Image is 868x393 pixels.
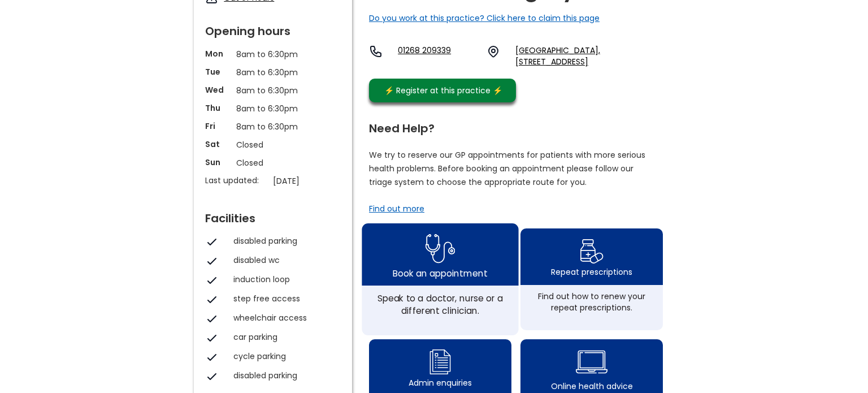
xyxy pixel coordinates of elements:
[369,79,516,102] a: ⚡️ Register at this practice ⚡️
[236,84,310,97] p: 8am to 6:30pm
[551,266,632,278] div: Repeat prescriptions
[398,45,478,67] a: 01268 209339
[369,12,600,24] a: Do you work at this practice? Click here to claim this page
[205,207,341,224] div: Facilities
[205,66,231,77] p: Tue
[233,274,335,285] div: induction loop
[273,175,346,187] p: [DATE]
[205,20,341,37] div: Opening hours
[236,157,310,169] p: Closed
[580,236,604,266] img: repeat prescription icon
[205,102,231,114] p: Thu
[236,139,310,151] p: Closed
[236,48,310,61] p: 8am to 6:30pm
[233,293,335,304] div: step free access
[428,347,453,377] img: admin enquiry icon
[526,291,657,313] div: Find out how to renew your repeat prescriptions.
[393,266,487,279] div: Book an appointment
[233,331,335,343] div: car parking
[205,157,231,168] p: Sun
[576,343,607,381] img: health advice icon
[515,45,674,67] a: [GEOGRAPHIC_DATA], [STREET_ADDRESS]
[551,381,633,392] div: Online health advice
[368,292,512,317] div: Speak to a doctor, nurse or a different clinician.
[233,351,335,362] div: cycle parking
[233,254,335,266] div: disabled wc
[205,139,231,150] p: Sat
[426,230,455,267] img: book appointment icon
[233,312,335,323] div: wheelchair access
[369,148,646,189] p: We try to reserve our GP appointments for patients with more serious health problems. Before book...
[409,377,472,388] div: Admin enquiries
[362,223,518,335] a: book appointment icon Book an appointmentSpeak to a doctor, nurse or a different clinician.
[205,84,231,96] p: Wed
[369,117,663,134] div: Need Help?
[378,84,508,97] div: ⚡️ Register at this practice ⚡️
[487,45,500,58] img: practice location icon
[236,66,310,79] p: 8am to 6:30pm
[205,48,231,59] p: Mon
[205,175,267,186] p: Last updated:
[520,228,663,330] a: repeat prescription iconRepeat prescriptionsFind out how to renew your repeat prescriptions.
[205,120,231,132] p: Fri
[233,235,335,247] div: disabled parking
[236,102,310,115] p: 8am to 6:30pm
[233,370,335,381] div: disabled parking
[369,45,383,58] img: telephone icon
[369,203,424,214] a: Find out more
[236,120,310,133] p: 8am to 6:30pm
